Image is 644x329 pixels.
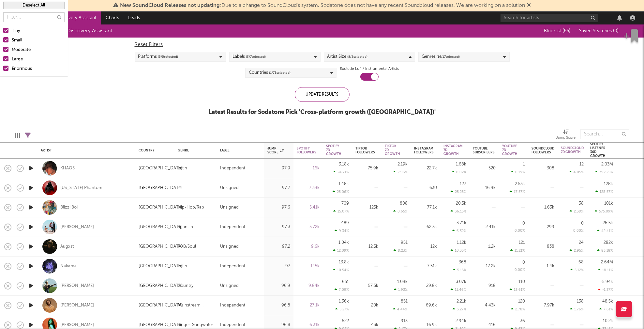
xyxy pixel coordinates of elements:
[297,282,320,290] div: 9.84k
[595,170,613,174] div: 392.25 %
[393,170,408,174] div: 2.96 %
[60,283,94,289] div: [PERSON_NAME]
[267,184,290,192] div: 97.7
[326,144,341,156] div: Spotify 7D Growth
[52,11,101,24] a: Discovery Assistant
[473,184,496,192] div: 16.9k
[613,29,619,33] span: ( 0 )
[544,29,570,33] span: Blocklist
[523,162,525,166] div: 1
[443,144,463,156] div: Instagram 7D Growth
[178,302,214,309] div: Mainstream Electronic
[569,170,584,174] div: 4.05 %
[341,221,349,225] div: 489
[60,244,74,250] div: Augxst
[60,322,94,328] a: [PERSON_NAME]
[598,288,613,292] div: -1.37 %
[220,302,245,309] div: Independent
[333,190,349,194] div: 25.06 %
[297,147,316,154] div: Spotify Followers
[393,307,408,311] div: 4.44 %
[456,319,466,323] div: 2.94k
[138,53,178,61] div: Platforms
[60,224,94,230] div: [PERSON_NAME]
[12,27,65,35] div: Tiny
[12,46,65,54] div: Moderate
[220,282,239,290] div: Unsigned
[401,319,408,323] div: 913
[178,262,187,270] div: Latin
[459,260,466,264] div: 368
[414,204,437,211] div: 77.1k
[510,248,525,253] div: 11.21 %
[414,262,437,270] div: 7.51k
[178,204,204,211] div: Hip-Hop/Rap
[297,243,320,251] div: 9.6k
[220,149,258,152] div: Label
[414,164,437,172] div: 22.7k
[139,184,183,192] div: [GEOGRAPHIC_DATA]
[598,268,613,272] div: 18.11 %
[515,268,525,272] div: 0.00 %
[397,280,408,284] div: 1.09k
[556,134,576,142] div: Jump Score
[532,147,554,154] div: Soundcloud Followers
[60,165,75,171] div: KHAOS
[342,280,349,284] div: 651
[355,321,378,329] div: 43k
[473,223,496,231] div: 2.41k
[220,204,239,211] div: Unsigned
[522,260,525,265] div: 0
[12,65,65,73] div: Enormous
[139,321,183,329] div: [GEOGRAPHIC_DATA]
[515,182,525,186] div: 2.53k
[233,53,266,61] div: Labels
[532,164,554,172] div: 308
[246,53,266,61] span: ( 3 / 7 selected)
[135,41,510,49] div: Reset Filters
[456,201,466,206] div: 20.5k
[451,288,466,292] div: 11.46 %
[473,282,496,290] div: 918
[267,243,290,251] div: 97.2
[401,241,408,245] div: 951
[3,12,65,22] input: Filter...
[178,321,213,329] div: Singer-Songwriter
[342,319,349,323] div: 522
[604,182,613,186] div: 128k
[527,3,531,8] span: Dismiss
[451,248,466,253] div: 10.35 %
[139,204,183,211] div: [GEOGRAPHIC_DATA]
[604,201,613,206] div: 101k
[400,201,408,206] div: 808
[457,241,466,245] div: 1.12k
[602,299,613,304] div: 48.5k
[385,144,400,156] div: Tiktok 7D Growth
[60,205,78,211] div: Blizzi Boi
[414,223,437,231] div: 62.3k
[178,164,187,172] div: Latin
[595,190,613,194] div: 128.57 %
[333,209,349,213] div: 15.07 %
[139,149,168,152] div: Country
[267,147,284,154] div: Jump Score
[338,182,349,186] div: 1.48k
[60,303,94,308] a: [PERSON_NAME]
[178,223,193,231] div: Spanish
[267,223,290,231] div: 97.3
[518,299,525,304] div: 120
[580,129,629,139] input: Search...
[393,209,408,213] div: 0.65 %
[60,263,77,269] a: Nakama
[597,248,613,253] div: 83.18 %
[604,241,613,245] div: 282k
[451,190,466,194] div: 25.25 %
[249,69,291,77] div: Countries
[414,184,437,192] div: 630
[335,288,349,292] div: 7.09 %
[397,162,408,166] div: 2.19k
[522,221,525,226] div: 0
[333,268,349,272] div: 10.54 %
[178,243,196,251] div: R&B/Soul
